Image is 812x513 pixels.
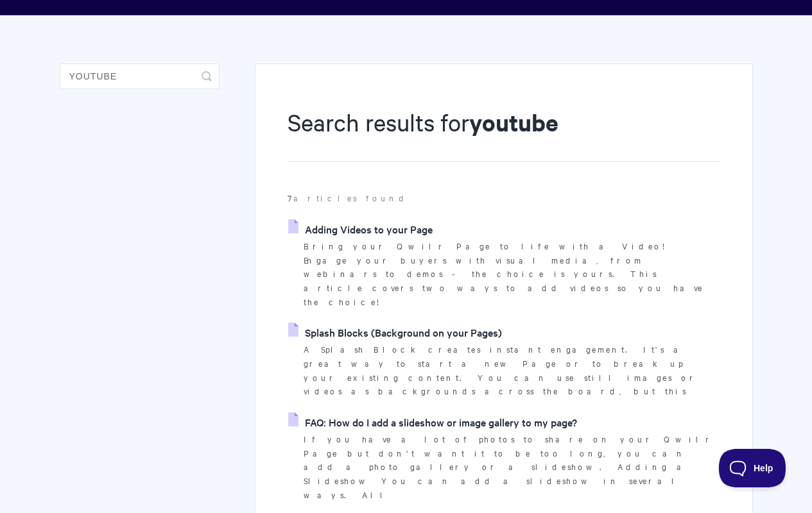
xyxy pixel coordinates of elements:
p: articles found [288,191,720,205]
strong: 7 [288,192,293,204]
a: Splash Blocks (Background on your Pages) [288,323,502,342]
p: A Splash Block creates instant engagement. It's a great way to start a new Page or to break up yo... [304,342,720,398]
p: Bring your Qwilr Page to life with a Video! Engage your buyers with visual media, from webinars t... [304,239,720,309]
h1: Search results for [288,106,720,162]
input: Search [60,63,220,89]
iframe: Toggle Customer Support [719,449,786,487]
p: If you have a lot of photos to share on your Qwilr Page but don't want it to be too long, you can... [304,432,720,502]
a: Adding Videos to your Page [288,219,433,239]
a: FAQ: How do I add a slideshow or image gallery to my page? [288,412,577,432]
strong: youtube [469,106,558,138]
